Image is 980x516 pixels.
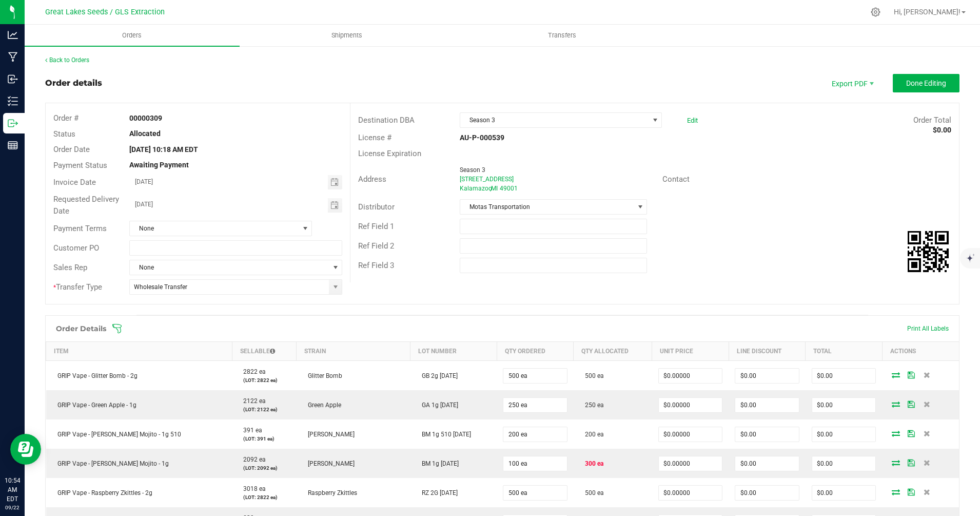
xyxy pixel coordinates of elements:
span: Delete Order Detail [919,372,934,378]
strong: [DATE] 10:18 AM EDT [129,145,198,154]
span: Delete Order Detail [919,489,934,495]
span: , [490,185,491,192]
input: 0 [812,369,876,383]
a: Back to Orders [45,56,89,64]
th: Line Discount [729,342,806,361]
span: Hi, [PERSON_NAME]! [894,8,961,16]
span: Destination DBA [358,116,415,125]
span: Delete Order Detail [919,430,934,436]
button: Done Editing [893,74,959,92]
span: GRIP Vape - Raspberry Zkittles - 2g [52,489,152,496]
span: Orders [108,31,155,40]
p: 10:54 AM EDT [5,476,20,504]
inline-svg: Outbound [8,118,18,128]
span: Save Order Detail [904,372,919,378]
span: Transfer Type [53,282,102,292]
span: Transfers [534,31,590,40]
span: Great Lakes Seeds / GLS Extraction [45,8,165,16]
th: Lot Number [410,342,497,361]
th: Actions [882,342,959,361]
span: Motas Transportation [460,200,634,214]
span: MI [491,185,498,192]
span: [PERSON_NAME] [303,460,355,467]
span: License # [358,133,391,142]
span: Shipments [318,31,376,40]
th: Sellable [232,342,297,361]
input: 0 [735,427,799,442]
a: Transfers [455,25,670,46]
span: BM 1g 510 [DATE] [417,431,471,438]
input: 0 [503,456,567,471]
span: Season 3 [460,166,485,174]
input: 0 [659,486,722,500]
input: 0 [735,398,799,412]
input: 0 [735,456,799,471]
input: 0 [812,427,876,442]
span: 3018 ea [238,485,266,492]
a: Edit [687,117,698,124]
p: (LOT: 2092 ea) [238,464,290,472]
input: 0 [503,427,567,442]
li: Export PDF [821,74,883,92]
span: License Expiration [358,149,421,158]
th: Item [46,342,232,361]
span: None [130,260,329,275]
span: Customer PO [53,243,99,253]
span: GRIP Vape - [PERSON_NAME] Mojito - 1g [52,460,169,467]
span: Delete Order Detail [919,401,934,407]
span: Season 3 [460,113,649,127]
th: Total [806,342,883,361]
input: 0 [812,456,876,471]
span: 250 ea [580,402,604,409]
span: Address [358,175,386,184]
th: Strain [297,342,410,361]
span: Order Total [913,116,951,125]
input: 0 [659,427,722,442]
span: Save Order Detail [904,401,919,407]
span: BM 1g [DATE] [417,460,459,467]
span: Toggle calendar [328,198,343,213]
span: Order # [53,113,79,123]
span: Kalamazoo [460,185,492,192]
span: Distributor [358,202,395,212]
inline-svg: Manufacturing [8,52,18,62]
inline-svg: Reports [8,140,18,150]
span: Glitter Bomb [303,372,342,379]
img: Scan me! [908,231,949,272]
span: Order Date [53,145,90,154]
input: 0 [735,369,799,383]
span: 391 ea [238,427,262,434]
a: Orders [25,25,240,46]
input: 0 [503,369,567,383]
strong: Allocated [129,129,161,138]
span: Save Order Detail [904,430,919,436]
span: 500 ea [580,372,604,379]
span: 49001 [500,185,518,192]
inline-svg: Analytics [8,30,18,40]
p: (LOT: 2822 ea) [238,376,290,384]
span: Requested Delivery Date [53,195,119,216]
span: Save Order Detail [904,460,919,466]
span: Contact [662,175,690,184]
input: 0 [659,369,722,383]
span: [STREET_ADDRESS] [460,176,514,183]
input: 0 [503,398,567,412]
span: 2122 ea [238,397,266,405]
span: RZ 2G [DATE] [417,489,458,496]
span: GA 1g [DATE] [417,402,458,409]
qrcode: 00000309 [908,231,949,272]
span: 300 ea [580,460,603,467]
input: 0 [812,486,876,500]
span: Ref Field 1 [358,222,394,231]
th: Qty Ordered [497,342,574,361]
span: Payment Terms [53,224,107,233]
span: GRIP Vape - [PERSON_NAME] Mojito - 1g 510 [52,431,181,438]
iframe: Resource center [10,434,41,465]
span: 500 ea [580,489,604,496]
span: Ref Field 2 [358,241,394,251]
p: (LOT: 2822 ea) [238,493,290,501]
p: (LOT: 391 ea) [238,435,290,443]
div: Order details [45,77,102,89]
span: [PERSON_NAME] [303,431,355,438]
span: Toggle calendar [328,175,343,189]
